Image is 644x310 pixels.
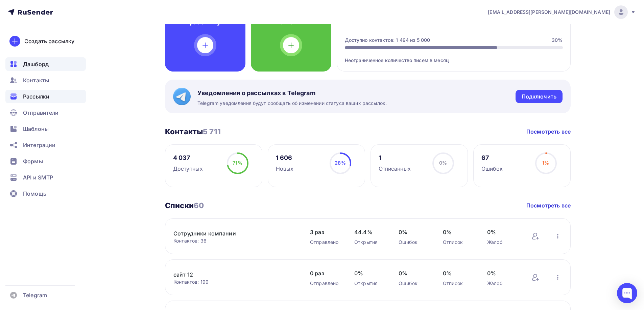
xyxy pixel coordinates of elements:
[481,165,503,173] div: Ошибок
[443,280,474,287] div: Отписок
[310,239,341,246] div: Отправлено
[173,279,296,285] div: Контактов: 199
[310,228,341,236] span: 3 раз
[354,239,385,246] div: Открытия
[335,160,345,166] span: 28%
[276,154,294,162] div: 1 606
[173,229,288,237] a: Сотрудники компании
[526,128,571,136] a: Посмотреть все
[233,160,242,166] span: 71%
[23,173,53,181] span: API и SMTP
[23,125,49,133] span: Шаблоны
[5,106,86,119] a: Отправители
[354,269,385,277] span: 0%
[5,57,86,71] a: Дашборд
[197,89,387,97] span: Уведомления о рассылках в Telegram
[5,154,86,168] a: Формы
[345,49,563,64] div: Неограниченное количество писем в месяц
[443,228,474,236] span: 0%
[542,160,549,166] span: 1%
[399,280,429,287] div: Ошибок
[24,37,74,45] div: Создать рассылку
[552,37,563,44] div: 30%
[399,228,429,236] span: 0%
[23,141,55,149] span: Интеграции
[488,9,610,16] span: [EMAIL_ADDRESS][PERSON_NAME][DOMAIN_NAME]
[522,93,556,101] div: Подключить
[399,239,429,246] div: Ошибок
[165,127,221,136] h3: Контакты
[276,165,294,173] div: Новых
[354,228,385,236] span: 44.4%
[23,76,49,84] span: Контакты
[197,100,387,107] span: Telegram уведомления будут сообщать об изменении статуса ваших рассылок.
[379,165,411,173] div: Отписанных
[488,5,636,19] a: [EMAIL_ADDRESS][PERSON_NAME][DOMAIN_NAME]
[310,269,341,277] span: 0 раз
[23,157,43,165] span: Формы
[487,239,518,246] div: Жалоб
[173,154,203,162] div: 4 037
[345,37,430,44] div: Доступно контактов: 1 494 из 5 000
[173,271,288,279] a: сайт 12
[487,228,518,236] span: 0%
[173,165,203,173] div: Доступных
[5,90,86,103] a: Рассылки
[399,269,429,277] span: 0%
[173,237,296,244] div: Контактов: 36
[439,160,447,166] span: 0%
[526,201,571,209] a: Посмотреть все
[5,122,86,136] a: Шаблоны
[23,109,59,117] span: Отправители
[23,60,49,68] span: Дашборд
[310,280,341,287] div: Отправлено
[487,269,518,277] span: 0%
[194,201,204,210] span: 60
[23,291,47,299] span: Telegram
[379,154,411,162] div: 1
[354,280,385,287] div: Открытия
[5,74,86,87] a: Контакты
[23,190,46,198] span: Помощь
[487,280,518,287] div: Жалоб
[203,127,221,136] span: 5 711
[443,239,474,246] div: Отписок
[23,92,49,101] span: Рассылки
[165,201,204,210] h3: Списки
[481,154,503,162] div: 67
[443,269,474,277] span: 0%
